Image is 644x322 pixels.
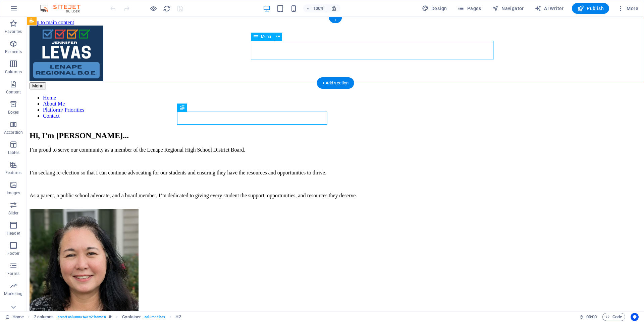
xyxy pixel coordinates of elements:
[419,3,450,14] div: Design (Ctrl+Alt+Y)
[329,17,342,23] div: +
[5,49,22,54] p: Elements
[163,5,171,12] i: Reload page
[175,313,181,321] span: Click to select. Double-click to edit
[122,313,141,321] span: Click to select. Double-click to edit
[586,313,597,321] span: 00 00
[532,3,567,14] button: AI Writer
[535,5,564,12] span: AI Writer
[5,170,21,175] p: Features
[602,313,625,321] button: Code
[5,29,22,34] p: Favorites
[313,4,324,12] h6: 100%
[6,89,21,95] p: Content
[572,3,609,14] button: Publish
[4,130,23,135] p: Accordion
[3,3,47,8] a: Skip to main content
[144,313,165,321] span: . columns-box
[579,313,597,321] h6: Session time
[109,315,112,319] i: This element is a customizable preset
[617,5,638,12] span: More
[317,77,354,89] div: + Add section
[631,313,639,321] button: Usercentrics
[489,3,527,14] button: Navigator
[492,5,524,12] span: Navigator
[5,313,24,321] a: Click to cancel selection. Double-click to open Pages
[422,5,447,12] span: Design
[419,3,450,14] button: Design
[331,5,337,11] i: On resize automatically adjust zoom level to fit chosen device.
[577,5,604,12] span: Publish
[261,35,271,39] span: Menu
[8,110,19,115] p: Boxes
[303,4,327,12] button: 100%
[458,5,481,12] span: Pages
[7,190,20,196] p: Images
[455,3,484,14] button: Pages
[34,313,181,321] nav: breadcrumb
[7,150,19,155] p: Tables
[7,231,20,236] p: Header
[39,4,89,12] img: Editor Logo
[56,313,106,321] span: . preset-columns-two-v2-home-6
[4,291,22,296] p: Marketing
[7,271,19,276] p: Forms
[34,313,54,321] span: Click to select. Double-click to edit
[591,314,592,319] span: :
[8,210,19,216] p: Slider
[163,4,171,12] button: reload
[149,4,157,12] button: Click here to leave preview mode and continue editing
[7,251,19,256] p: Footer
[614,3,641,14] button: More
[605,313,622,321] span: Code
[5,69,22,75] p: Columns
